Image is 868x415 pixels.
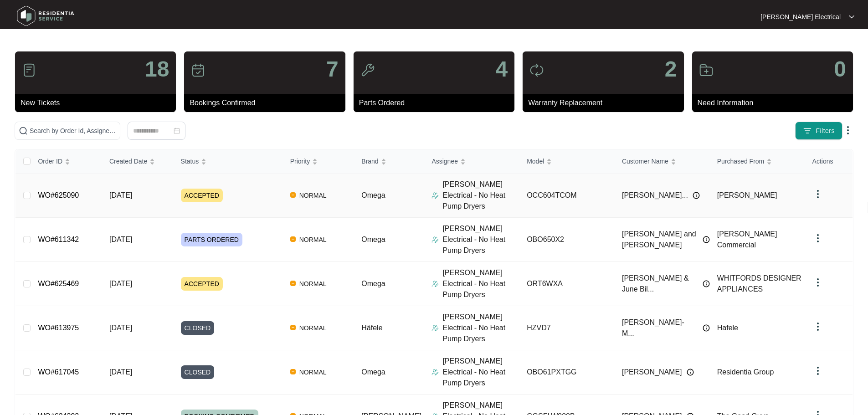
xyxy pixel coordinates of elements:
img: dropdown arrow [812,189,823,200]
span: NORMAL [296,323,330,333]
span: Omega [361,280,385,287]
th: Order ID [31,149,102,174]
img: Vercel Logo [290,369,296,374]
img: Vercel Logo [290,281,296,286]
span: Model [527,156,544,166]
p: [PERSON_NAME] Electrical - No Heat Pump Dryers [442,179,519,212]
a: WO#625469 [38,280,79,287]
span: [DATE] [109,236,132,243]
span: [PERSON_NAME] [622,367,682,378]
img: Info icon [693,192,700,199]
span: Priority [290,156,310,166]
p: [PERSON_NAME] Electrical - No Heat Pump Dryers [442,267,519,300]
span: Brand [361,156,378,166]
span: Order ID [38,156,62,166]
img: dropdown arrow [812,365,823,376]
p: Parts Ordered [359,97,514,108]
img: residentia service logo [14,2,77,30]
span: PARTS ORDERED [181,233,242,246]
span: NORMAL [296,190,330,201]
img: Assigner Icon [431,369,439,376]
a: WO#611342 [38,236,79,243]
th: Model [519,149,615,174]
p: [PERSON_NAME] Electrical [760,12,841,21]
img: dropdown arrow [812,321,823,332]
span: Residentia Group [717,368,774,376]
p: Warranty Replacement [528,97,683,108]
span: [DATE] [109,324,132,332]
th: Created Date [102,149,174,174]
p: Need Information [698,97,853,108]
span: NORMAL [296,278,330,289]
img: Info icon [687,369,694,376]
img: dropdown arrow [849,15,854,19]
img: Assigner Icon [431,192,439,199]
p: Bookings Confirmed [190,97,345,108]
span: Created Date [109,156,147,166]
span: [PERSON_NAME] and [PERSON_NAME] [622,229,698,251]
span: Filters [816,126,835,136]
span: Purchased From [717,156,764,166]
th: Priority [283,149,354,174]
p: 7 [326,58,339,80]
p: [PERSON_NAME] Electrical - No Heat Pump Dryers [442,312,519,344]
img: filter icon [803,126,812,135]
input: Search by Order Id, Assignee Name, Customer Name, Brand and Model [30,126,116,136]
img: Info icon [703,236,710,243]
img: Vercel Logo [290,325,296,330]
p: 4 [495,58,508,80]
img: dropdown arrow [812,277,823,288]
img: Vercel Logo [290,192,296,198]
span: [DATE] [109,368,132,376]
span: ACCEPTED [181,189,223,202]
img: Vercel Logo [290,236,296,242]
span: Status [181,156,199,166]
th: Actions [805,149,853,174]
td: OBO61PXTGG [519,350,615,395]
td: OBO650X2 [519,218,615,262]
img: Info icon [703,280,710,287]
img: icon [529,63,544,77]
th: Purchased From [710,149,805,174]
span: NORMAL [296,367,330,378]
th: Status [174,149,283,174]
img: icon [191,63,205,77]
span: Omega [361,236,385,243]
p: 18 [145,58,169,80]
span: Häfele [361,324,382,332]
span: [DATE] [109,191,132,199]
p: [PERSON_NAME] Electrical - No Heat Pump Dryers [442,223,519,256]
img: icon [360,63,375,77]
p: [PERSON_NAME] Electrical - No Heat Pump Dryers [442,356,519,389]
img: Assigner Icon [431,236,439,243]
td: HZVD7 [519,306,615,350]
span: [PERSON_NAME] Commercial [717,230,777,249]
img: Assigner Icon [431,280,439,287]
span: Hafele [717,324,738,332]
span: Omega [361,191,385,199]
img: dropdown arrow [842,125,853,136]
span: [PERSON_NAME] [717,191,777,199]
button: filter iconFilters [795,122,842,140]
img: Info icon [703,324,710,332]
span: Assignee [431,156,458,166]
span: ACCEPTED [181,277,223,291]
span: [PERSON_NAME]- M... [622,317,698,339]
p: 0 [834,58,846,80]
span: Omega [361,368,385,376]
th: Brand [354,149,424,174]
td: ORT6WXA [519,262,615,306]
span: WHITFORDS DESIGNER APPLIANCES [717,274,801,293]
td: OCC604TCOM [519,174,615,218]
span: NORMAL [296,234,330,245]
a: WO#625090 [38,191,79,199]
a: WO#617045 [38,368,79,376]
span: [PERSON_NAME] & June Bil... [622,273,698,295]
p: New Tickets [21,97,176,108]
img: dropdown arrow [812,233,823,244]
img: icon [699,63,714,77]
th: Customer Name [615,149,710,174]
img: icon [22,63,36,77]
img: Assigner Icon [431,324,439,332]
th: Assignee [424,149,519,174]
